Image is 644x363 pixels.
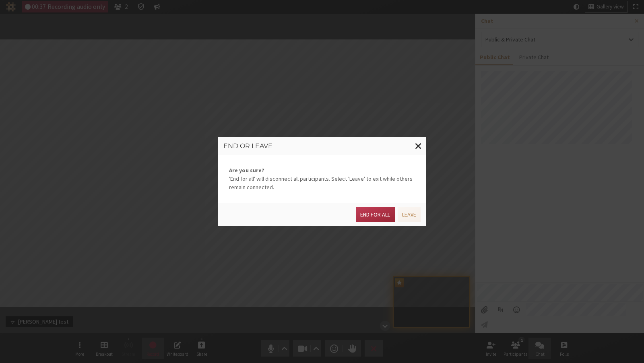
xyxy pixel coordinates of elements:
[229,166,415,175] strong: Are you sure?
[223,142,421,150] h3: End or leave
[411,137,426,155] button: Close modal
[356,207,394,222] button: End for all
[218,155,426,203] div: 'End for all' will disconnect all participants. Select 'Leave' to exit while others remain connec...
[398,207,421,222] button: Leave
